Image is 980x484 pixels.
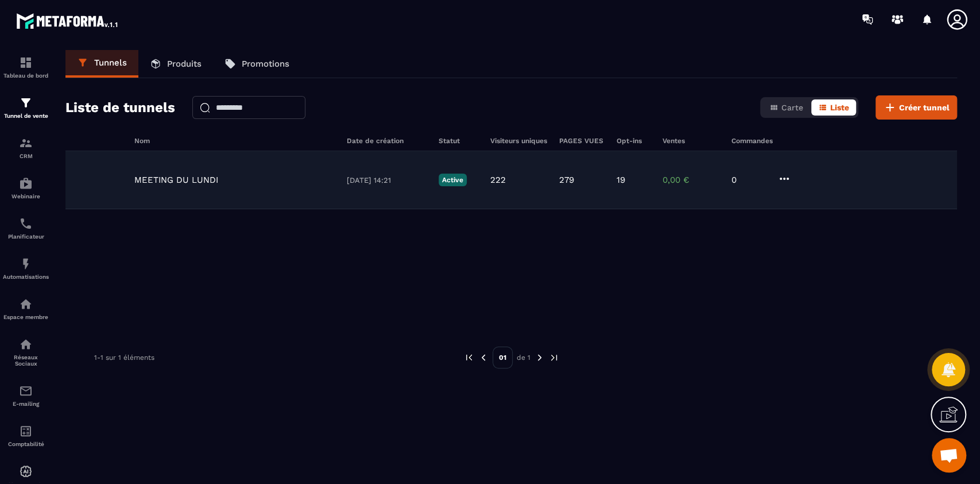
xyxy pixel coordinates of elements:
[3,168,49,208] a: automationsautomationsWebinaire
[94,57,127,68] p: Tunnels
[167,59,202,69] p: Produits
[19,424,33,438] img: accountant
[3,441,49,447] p: Comptabilité
[138,50,213,78] a: Produits
[65,50,138,78] a: Tunnels
[94,354,154,362] p: 1-1 sur 1 éléments
[478,352,489,363] img: prev
[559,175,574,185] p: 279
[19,56,33,70] img: formation
[559,137,605,145] h6: PAGES VUES
[731,137,773,145] h6: Commandes
[3,153,49,159] p: CRM
[439,174,467,186] p: Active
[65,96,175,119] h2: Liste de tunnels
[3,72,49,79] p: Tableau de bord
[517,353,530,362] p: de 1
[3,233,49,240] p: Planificateur
[65,157,101,168] img: image
[663,137,720,145] h6: Ventes
[899,102,950,113] span: Créer tunnel
[19,337,33,351] img: social-network
[464,352,474,363] img: prev
[19,297,33,311] img: automations
[3,208,49,248] a: schedulerschedulerPlanificateur
[439,137,479,145] h6: Statut
[3,113,49,119] p: Tunnel de vente
[3,314,49,320] p: Espace membre
[19,464,33,478] img: automations
[663,175,720,185] p: 0,00 €
[3,401,49,407] p: E-mailing
[19,384,33,398] img: email
[3,416,49,456] a: accountantaccountantComptabilité
[3,274,49,280] p: Automatisations
[490,175,506,185] p: 222
[876,95,957,120] button: Créer tunnel
[134,175,218,185] p: MEETING DU LUNDI
[549,352,559,363] img: next
[490,137,548,145] h6: Visiteurs uniques
[3,193,49,199] p: Webinaire
[347,137,427,145] h6: Date de création
[16,10,119,31] img: logo
[3,248,49,289] a: automationsautomationsAutomatisations
[617,175,625,185] p: 19
[811,99,856,116] button: Liste
[347,176,427,185] p: [DATE] 14:21
[19,136,33,150] img: formation
[3,289,49,329] a: automationsautomationsEspace membre
[242,59,289,69] p: Promotions
[781,103,803,112] span: Carte
[213,50,301,78] a: Promotions
[731,175,766,185] p: 0
[762,99,810,116] button: Carte
[534,352,545,363] img: next
[19,257,33,271] img: automations
[932,438,966,473] a: Ouvrir le chat
[3,87,49,128] a: formationformationTunnel de vente
[493,347,513,368] p: 01
[3,354,49,367] p: Réseaux Sociaux
[830,103,849,112] span: Liste
[3,47,49,87] a: formationformationTableau de bord
[617,137,651,145] h6: Opt-ins
[3,329,49,375] a: social-networksocial-networkRéseaux Sociaux
[19,96,33,110] img: formation
[19,217,33,231] img: scheduler
[3,375,49,416] a: emailemailE-mailing
[3,128,49,168] a: formationformationCRM
[134,137,335,145] h6: Nom
[19,176,33,190] img: automations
